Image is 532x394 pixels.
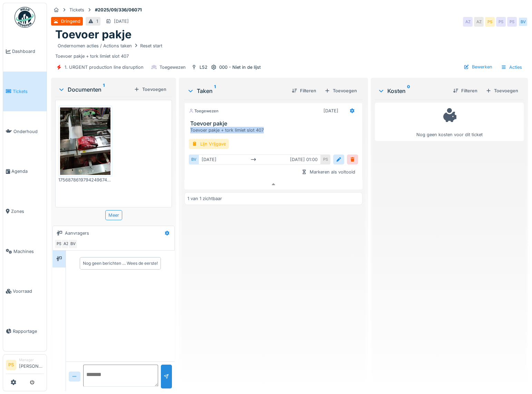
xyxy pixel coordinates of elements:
h3: Toevoer pakje [190,120,359,127]
a: Voorraad [3,271,47,311]
div: L52 [200,64,207,71]
span: Rapportage [13,328,44,335]
div: Ondernomen acties / Actions taken Reset start [58,43,162,49]
h1: Toevoer pakje [55,28,132,41]
div: Toegewezen [159,64,186,71]
a: Tickets [3,72,47,112]
sup: 0 [407,87,410,95]
div: BV [189,154,199,165]
li: PS [6,360,16,370]
div: Toegewezen [189,108,219,114]
div: Filteren [289,86,319,95]
div: Documenten [58,85,131,94]
div: Meer [105,210,122,220]
div: Toevoegen [322,86,360,95]
div: AZ [474,17,484,27]
div: [DATE] [114,18,129,25]
div: Toevoegen [131,85,169,94]
div: [DATE] [DATE] 01:00 [199,154,321,165]
div: PS [54,239,64,249]
span: Agenda [11,168,44,175]
div: Taken [187,87,286,95]
span: Onderhoud [13,128,44,135]
div: 17568786197942496741507650538632.jpg [58,177,112,183]
sup: 1 [103,85,105,94]
div: Lijn Vrijgave [189,139,229,149]
span: Dashboard [12,48,44,55]
div: Toevoegen [483,86,521,95]
div: 1. URGENT production line disruption [65,64,144,71]
span: Machines [13,248,44,255]
div: 1 van 1 zichtbaar [187,195,222,202]
a: Agenda [3,151,47,191]
span: Tickets [13,88,44,95]
div: BV [68,239,78,249]
sup: 1 [214,87,216,95]
div: Manager [19,357,44,363]
img: Badge_color-CXgf-gQk.svg [14,7,35,28]
a: Dashboard [3,31,47,72]
div: Bewerken [461,62,495,72]
img: votifnskp69wtf5znwdc16dfo76b [60,107,110,175]
li: [PERSON_NAME] [19,357,44,372]
div: Aanvragers [65,230,89,236]
div: 1 [96,18,98,25]
div: 000 - Niet in de lijst [219,64,261,71]
div: Dringend [61,18,80,25]
a: Machines [3,231,47,271]
div: AZ [61,239,71,249]
div: PS [321,154,330,165]
div: Kosten [378,87,447,95]
span: Zones [11,208,44,215]
span: Voorraad [13,288,44,294]
a: Onderhoud [3,111,47,151]
a: Rapportage [3,311,47,351]
div: Markeren als voltooid [299,167,358,177]
div: PS [507,17,517,27]
div: Tickets [69,7,84,13]
strong: #2025/09/336/06071 [92,7,145,13]
div: BV [518,17,528,27]
div: AZ [463,17,473,27]
div: Toevoer pakje + tork limiet slot 407 [55,41,524,59]
a: Zones [3,191,47,232]
div: Toevoer pakje + tork limiet slot 407 [190,127,359,133]
div: PS [485,17,495,27]
a: PS Manager[PERSON_NAME] [6,357,44,374]
div: [DATE] [323,107,338,114]
div: Acties [498,62,525,72]
div: Nog geen berichten … Wees de eerste! [83,260,158,266]
div: PS [496,17,506,27]
div: Nog geen kosten voor dit ticket [379,106,519,138]
div: Filteren [450,86,480,95]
